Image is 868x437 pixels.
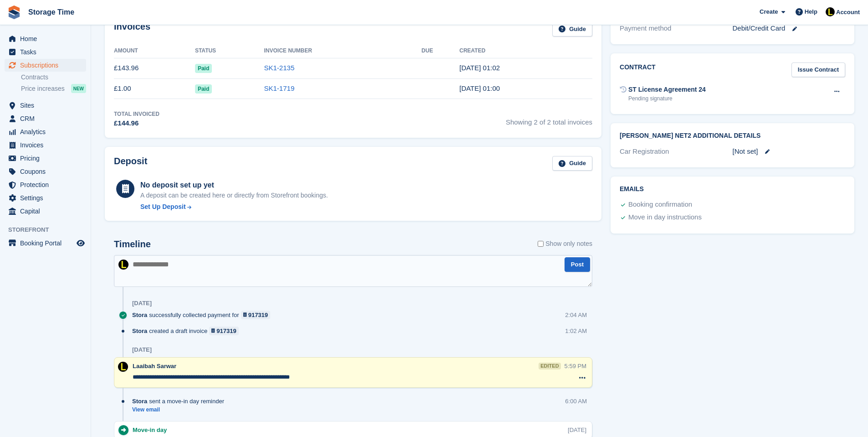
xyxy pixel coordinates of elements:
[539,363,560,369] div: edited
[5,99,86,112] a: menu
[628,199,692,210] div: Booking confirmation
[241,311,271,319] a: 917319
[20,152,75,165] span: Pricing
[114,44,195,58] th: Amount
[248,311,268,319] div: 917319
[21,84,65,93] span: Price increases
[195,64,212,73] span: Paid
[20,112,75,125] span: CRM
[114,239,151,250] h2: Timeline
[195,44,264,58] th: Status
[459,44,592,58] th: Created
[20,139,75,151] span: Invoices
[140,180,328,191] div: No deposit set up yet
[620,23,732,34] div: Payment method
[5,192,86,204] a: menu
[5,125,86,138] a: menu
[114,58,195,78] td: £143.96
[8,225,91,234] span: Storefront
[132,311,275,319] div: successfully collected payment for
[132,311,147,319] span: Stora
[20,32,75,45] span: Home
[132,327,243,335] div: created a draft invoice
[5,165,86,178] a: menu
[132,397,229,406] div: sent a move-in day reminder
[568,426,586,434] div: [DATE]
[565,257,590,272] button: Post
[20,46,75,58] span: Tasks
[552,156,592,171] a: Guide
[133,363,176,369] span: Laaibah Sarwar
[209,327,239,335] a: 917319
[114,118,159,129] div: £144.96
[628,212,702,223] div: Move in day instructions
[114,110,159,118] div: Total Invoiced
[114,21,150,36] h2: Invoices
[733,23,845,34] div: Debit/Credit Card
[20,165,75,178] span: Coupons
[805,7,817,16] span: Help
[132,327,147,335] span: Stora
[21,73,86,82] a: Contracts
[5,46,86,58] a: menu
[5,152,86,165] a: menu
[5,59,86,72] a: menu
[5,32,86,45] a: menu
[118,260,128,270] img: Laaibah Sarwar
[25,5,78,20] a: Storage Time
[459,84,500,92] time: 2025-08-28 00:00:42 UTC
[20,192,75,204] span: Settings
[506,110,592,129] span: Showing 2 of 2 total invoices
[620,62,656,78] h2: Contract
[733,146,845,157] div: [Not set]
[132,346,152,354] div: [DATE]
[140,191,328,200] p: A deposit can be created here or directly from Storefront bookings.
[264,44,422,58] th: Invoice Number
[5,139,86,151] a: menu
[264,84,295,92] a: SK1-1719
[118,362,128,372] img: Laaibah Sarwar
[620,146,732,157] div: Car Registration
[620,132,845,140] h2: [PERSON_NAME] Net2 Additional Details
[538,239,592,249] label: Show only notes
[216,327,236,335] div: 917319
[5,205,86,218] a: menu
[140,202,186,212] div: Set Up Deposit
[552,21,592,36] a: Guide
[565,311,587,319] div: 2:04 AM
[836,8,860,17] span: Account
[826,7,835,16] img: Laaibah Sarwar
[21,83,86,94] a: Price increases NEW
[71,84,86,93] div: NEW
[620,186,845,193] h2: Emails
[5,112,86,125] a: menu
[140,202,328,212] a: Set Up Deposit
[132,406,229,414] a: View email
[538,239,544,249] input: Show only notes
[114,156,147,171] h2: Deposit
[132,397,147,406] span: Stora
[195,84,212,94] span: Paid
[5,178,86,191] a: menu
[459,64,500,72] time: 2025-09-25 00:02:47 UTC
[628,85,706,94] div: ST License Agreement 24
[565,397,587,406] div: 6:00 AM
[421,44,459,58] th: Due
[5,237,86,250] a: menu
[20,237,75,250] span: Booking Portal
[132,300,152,307] div: [DATE]
[133,426,171,434] div: Move-in day
[20,178,75,191] span: Protection
[20,59,75,72] span: Subscriptions
[20,125,75,138] span: Analytics
[565,327,587,335] div: 1:02 AM
[20,99,75,112] span: Sites
[264,64,295,72] a: SK1-2135
[7,5,21,19] img: stora-icon-8386f47178a22dfd0bd8f6a31ec36ba5ce8667c1dd55bd0f319d3a0aa187defe.svg
[791,62,845,78] a: Issue Contract
[628,94,706,103] div: Pending signature
[20,205,75,218] span: Capital
[75,238,86,249] a: Preview store
[760,7,778,16] span: Create
[565,362,586,370] div: 5:59 PM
